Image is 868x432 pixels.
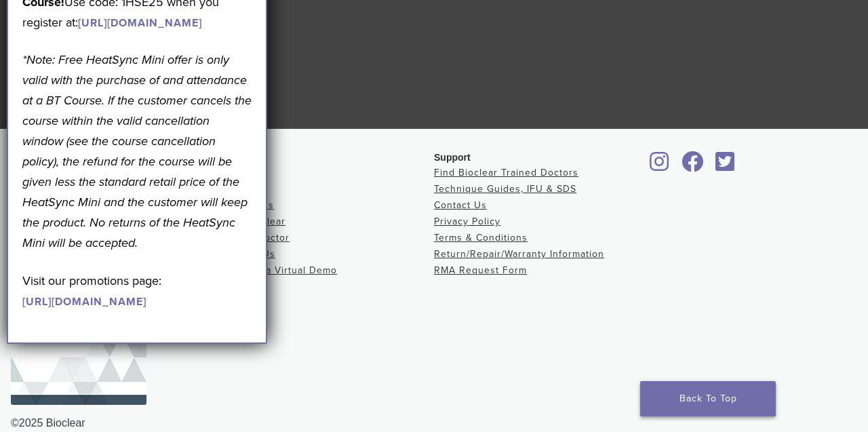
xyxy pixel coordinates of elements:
em: *Note: Free HeatSync Mini offer is only valid with the purchase of and attendance at a BT Course.... [22,52,252,250]
a: Request a Virtual Demo [222,264,337,276]
a: Bioclear [677,159,708,173]
a: Contact Us [434,199,487,211]
a: Bioclear [646,159,674,173]
a: Find Bioclear Trained Doctors [434,167,578,178]
a: Bioclear [711,159,739,173]
span: Support [434,152,471,163]
a: RMA Request Form [434,264,527,276]
a: Return/Repair/Warranty Information [434,248,604,260]
a: [URL][DOMAIN_NAME] [78,16,202,30]
a: Back To Top [640,381,776,416]
p: Visit our promotions page: [22,271,252,311]
div: ©2025 Bioclear [11,415,857,431]
a: Privacy Policy [434,216,500,227]
a: Technique Guides, IFU & SDS [434,183,576,195]
a: Terms & Conditions [434,232,528,243]
a: [URL][DOMAIN_NAME] [22,295,146,309]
